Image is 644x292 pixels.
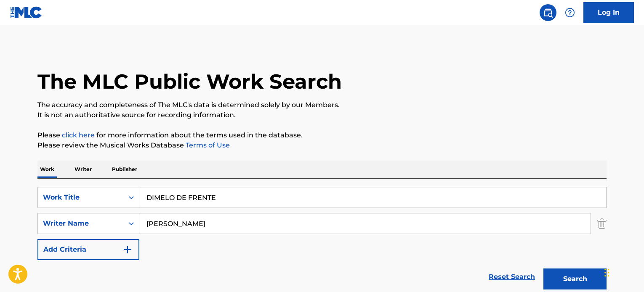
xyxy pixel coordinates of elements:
[43,192,119,203] div: Work Title
[562,4,578,21] div: Help
[565,8,575,18] img: help
[37,130,607,140] p: Please for more information about the terms used in the database.
[37,160,57,178] p: Work
[122,245,133,255] img: 9d2ae6d4665cec9f34b9.svg
[37,110,607,120] p: It is not an authoritative source for recording information.
[184,141,230,149] a: Terms of Use
[37,69,342,94] h1: The MLC Public Work Search
[484,268,539,286] a: Reset Search
[583,2,634,23] a: Log In
[10,6,43,18] img: MLC Logo
[543,268,607,289] button: Search
[37,140,607,150] p: Please review the Musical Works Database
[604,260,609,285] div: Drag
[540,4,556,21] a: Public Search
[543,8,553,18] img: search
[37,239,139,260] button: Add Criteria
[597,213,607,234] img: Delete Criterion
[43,218,119,229] div: Writer Name
[37,100,607,110] p: The accuracy and completeness of The MLC's data is determined solely by our Members.
[62,131,95,139] a: click here
[72,160,94,178] p: Writer
[109,160,140,178] p: Publisher
[602,252,644,292] iframe: Chat Widget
